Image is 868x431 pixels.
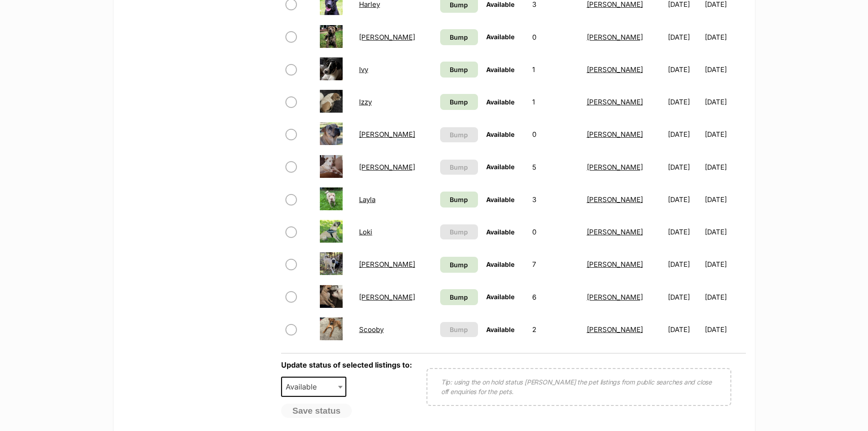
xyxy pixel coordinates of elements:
[450,130,468,140] span: Bump
[529,184,582,215] td: 3
[440,257,478,273] a: Bump
[486,260,514,268] span: Available
[281,377,347,397] span: Available
[705,119,745,150] td: [DATE]
[440,29,478,45] a: Bump
[529,249,582,280] td: 7
[529,54,582,85] td: 1
[450,195,468,204] span: Bump
[664,249,704,280] td: [DATE]
[529,314,582,345] td: 2
[359,98,372,106] a: Izzy
[664,86,704,118] td: [DATE]
[282,380,326,393] span: Available
[664,21,704,53] td: [DATE]
[705,21,745,53] td: [DATE]
[281,404,352,418] button: Save status
[587,65,643,74] a: [PERSON_NAME]
[486,326,514,333] span: Available
[664,184,704,215] td: [DATE]
[587,325,643,334] a: [PERSON_NAME]
[359,130,415,139] a: [PERSON_NAME]
[587,33,643,42] a: [PERSON_NAME]
[450,65,468,74] span: Bump
[587,98,643,106] a: [PERSON_NAME]
[450,260,468,270] span: Bump
[440,62,478,78] a: Bump
[486,66,514,73] span: Available
[705,216,745,248] td: [DATE]
[281,360,412,369] label: Update status of selected listings to:
[440,224,478,239] button: Bump
[587,130,643,139] a: [PERSON_NAME]
[440,289,478,305] a: Bump
[450,292,468,302] span: Bump
[440,192,478,208] a: Bump
[486,0,514,8] span: Available
[450,325,468,334] span: Bump
[450,32,468,42] span: Bump
[486,130,514,138] span: Available
[705,249,745,280] td: [DATE]
[705,54,745,85] td: [DATE]
[441,377,717,396] p: Tip: using the on hold status [PERSON_NAME] the pet listings from public searches and close off e...
[359,163,415,171] a: [PERSON_NAME]
[664,151,704,183] td: [DATE]
[440,94,478,110] a: Bump
[529,21,582,53] td: 0
[664,314,704,345] td: [DATE]
[705,151,745,183] td: [DATE]
[587,228,643,236] a: [PERSON_NAME]
[664,216,704,248] td: [DATE]
[587,293,643,301] a: [PERSON_NAME]
[705,184,745,215] td: [DATE]
[486,196,514,203] span: Available
[705,281,745,313] td: [DATE]
[486,228,514,236] span: Available
[440,322,478,337] button: Bump
[440,160,478,175] button: Bump
[486,163,514,171] span: Available
[359,293,415,301] a: [PERSON_NAME]
[450,162,468,172] span: Bump
[486,33,514,41] span: Available
[450,227,468,237] span: Bump
[664,119,704,150] td: [DATE]
[359,33,415,42] a: [PERSON_NAME]
[529,119,582,150] td: 0
[587,260,643,269] a: [PERSON_NAME]
[529,151,582,183] td: 5
[529,281,582,313] td: 6
[705,86,745,118] td: [DATE]
[359,65,368,74] a: Ivy
[664,281,704,313] td: [DATE]
[705,314,745,345] td: [DATE]
[450,97,468,107] span: Bump
[587,163,643,171] a: [PERSON_NAME]
[486,98,514,106] span: Available
[587,195,643,204] a: [PERSON_NAME]
[359,325,384,334] a: Scooby
[664,54,704,85] td: [DATE]
[359,228,372,236] a: Loki
[486,293,514,301] span: Available
[529,216,582,248] td: 0
[529,86,582,118] td: 1
[359,260,415,269] a: [PERSON_NAME]
[440,127,478,142] button: Bump
[359,195,375,204] a: Layla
